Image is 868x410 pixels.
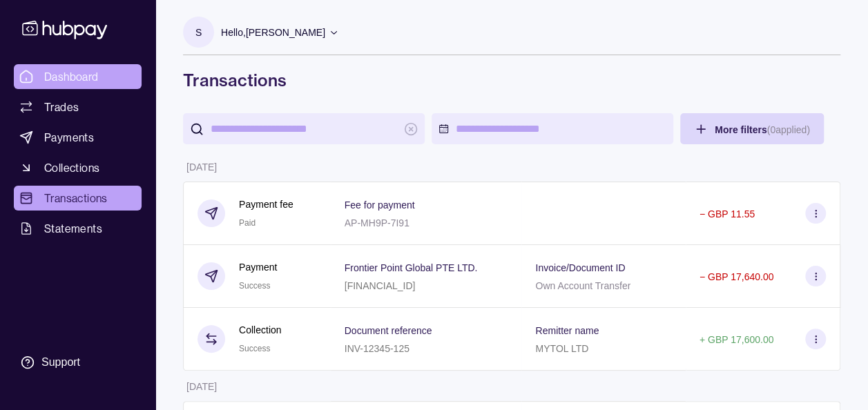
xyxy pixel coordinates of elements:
a: Trades [14,95,142,119]
p: ( 0 applied) [766,124,809,135]
a: Support [14,348,142,377]
p: − GBP 11.55 [700,208,755,219]
h1: Transactions [183,69,840,91]
span: More filters [715,124,810,135]
span: Paid [239,218,255,228]
p: Document reference [345,325,432,336]
p: Fee for payment [345,199,415,211]
button: More filters(0applied) [680,113,824,144]
span: Trades [44,99,79,115]
div: Support [41,355,80,370]
input: search [211,113,397,144]
p: [DATE] [186,381,217,392]
p: Invoice/Document ID [535,262,625,273]
p: Payment fee [239,197,293,212]
p: Collection [239,322,281,338]
p: − GBP 17,640.00 [700,271,774,282]
span: Success [239,344,270,353]
p: AP-MH9P-7I91 [345,217,409,228]
a: Payments [14,125,142,150]
p: MYTOL LTD [535,343,588,354]
span: Success [239,281,270,291]
p: Frontier Point Global PTE LTD. [345,262,478,273]
p: Hello, [PERSON_NAME] [221,25,325,40]
p: + GBP 17,600.00 [700,334,774,345]
p: Payment [239,260,277,275]
span: Collections [44,159,99,176]
a: Transactions [14,186,142,211]
a: Collections [14,155,142,180]
p: Own Account Transfer [535,280,630,291]
span: Statements [44,220,102,237]
span: Dashboard [44,68,99,85]
p: Remitter name [535,325,599,336]
span: Transactions [44,190,108,206]
a: Dashboard [14,64,142,89]
span: Payments [44,129,94,146]
a: Statements [14,216,142,241]
p: [DATE] [186,162,217,173]
p: INV-12345-125 [345,343,409,354]
p: [FINANCIAL_ID] [345,280,416,291]
p: S [195,25,202,40]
